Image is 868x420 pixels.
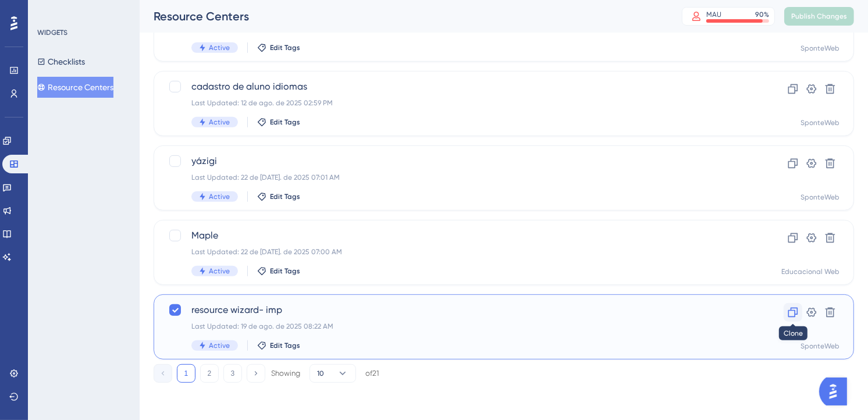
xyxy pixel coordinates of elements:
[257,118,300,127] button: Edit Tags
[801,341,839,351] div: SponteWeb
[801,44,839,53] div: SponteWeb
[781,267,839,276] div: Educacional Web
[271,368,300,379] div: Showing
[257,192,300,201] button: Edit Tags
[270,266,300,276] span: Edit Tags
[819,374,854,409] iframe: UserGuiding AI Assistant Launcher
[191,303,723,317] span: resource wizard- imp
[801,118,839,127] div: SponteWeb
[37,77,113,98] button: Resource Centers
[270,118,300,127] span: Edit Tags
[200,364,219,383] button: 2
[37,28,67,37] div: WIDGETS
[209,266,230,276] span: Active
[209,118,230,127] span: Active
[37,51,85,72] button: Checklists
[209,192,230,201] span: Active
[270,192,300,201] span: Edit Tags
[209,43,230,52] span: Active
[784,7,854,26] button: Publish Changes
[154,8,653,24] div: Resource Centers
[191,229,723,243] span: Maple
[270,341,300,350] span: Edit Tags
[317,369,324,378] span: 10
[191,322,723,331] div: Last Updated: 19 de ago. de 2025 08:22 AM
[791,12,847,21] span: Publish Changes
[257,341,300,350] button: Edit Tags
[801,193,839,202] div: SponteWeb
[191,98,723,108] div: Last Updated: 12 de ago. de 2025 02:59 PM
[223,364,242,383] button: 3
[257,43,300,52] button: Edit Tags
[365,368,379,379] div: of 21
[191,173,723,182] div: Last Updated: 22 de [DATE]. de 2025 07:01 AM
[209,341,230,350] span: Active
[310,364,356,383] button: 10
[191,247,723,257] div: Last Updated: 22 de [DATE]. de 2025 07:00 AM
[177,364,195,383] button: 1
[706,10,721,19] div: MAU
[191,154,723,168] span: yázigi
[270,43,300,52] span: Edit Tags
[191,80,723,94] span: cadastro de aluno idiomas
[257,266,300,276] button: Edit Tags
[755,10,769,19] div: 90 %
